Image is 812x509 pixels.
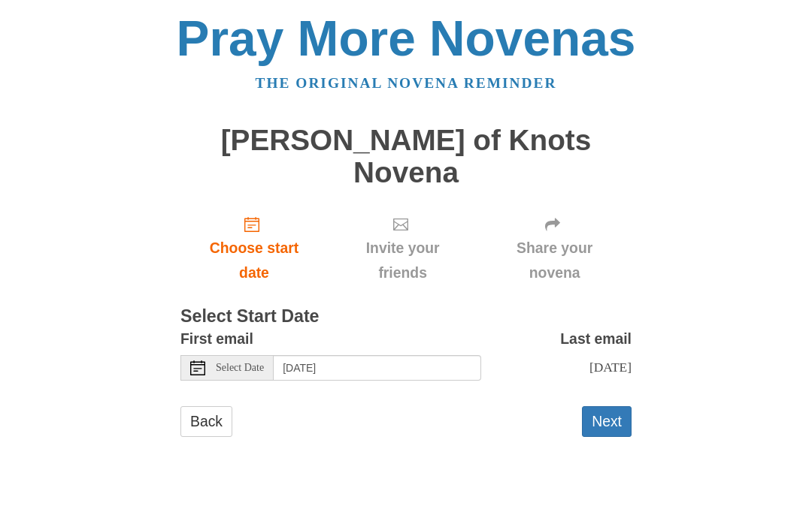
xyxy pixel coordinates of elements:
div: Click "Next" to confirm your start date first. [477,203,632,293]
a: Back [180,406,232,437]
label: First email [180,327,253,351]
span: Share your novena [492,236,617,285]
a: The original novena reminder [256,75,557,91]
a: Choose start date [180,203,328,293]
span: Choose start date [195,236,313,285]
a: Pray More Novenas [177,11,636,66]
span: Select Date [216,363,264,373]
label: Last email [560,327,632,351]
button: Next [582,406,632,437]
div: Click "Next" to confirm your start date first. [328,203,477,293]
h3: Select Start Date [180,307,632,327]
h1: [PERSON_NAME] of Knots Novena [180,125,632,188]
span: [DATE] [589,360,632,375]
span: Invite your friends [343,236,462,285]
